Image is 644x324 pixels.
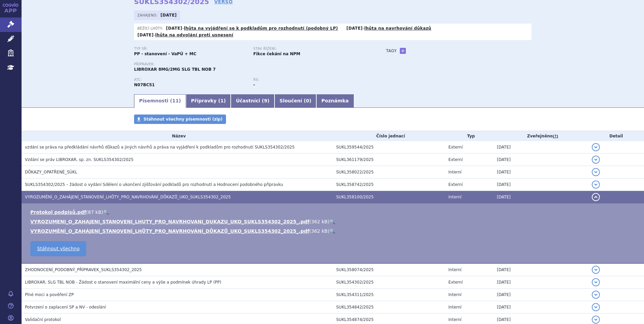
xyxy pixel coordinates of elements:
[134,67,216,72] span: LIBROXAR 8MG/2MG SLG TBL NOB 7
[347,26,431,31] p: -
[333,166,445,179] td: SUKL358022/2025
[30,228,309,234] a: VYROZUMĚNÍ_O_ZAHÁJENÍ_STANOVENÍ_LHŮTY_PRO_NAVRHOVÁNÍ_DŮKAZŮ_UKO_SUKLS354302_2025_.pdf
[155,33,233,37] a: lhůta na odvolání proti usnesení
[592,266,600,274] button: detail
[493,191,588,203] td: [DATE]
[220,98,224,103] span: 1
[333,131,445,141] th: Číslo jednací
[30,218,637,225] li: ( )
[311,219,328,224] span: 362 kB
[30,209,86,215] a: Protokol podpisů.pdf
[333,301,445,314] td: SUKL354842/2025
[22,131,333,141] th: Název
[448,267,461,272] span: Interní
[333,289,445,301] td: SUKL354311/2025
[134,47,247,51] p: Typ SŘ:
[137,32,233,38] p: -
[253,83,255,87] strong: -
[134,78,247,82] p: ATC:
[137,12,159,18] span: Zahájeno:
[166,26,182,31] strong: [DATE]
[592,193,600,201] button: detail
[88,209,101,215] span: 87 kB
[30,209,637,216] li: ( )
[448,292,461,297] span: Interní
[400,48,406,54] a: +
[448,170,461,174] span: Interní
[134,62,373,66] p: Přípravek:
[25,145,295,150] span: vzdání se práva na předkládání návrhů důkazů a jiných návrhů a práva na vyjádření k podkladům pro...
[445,131,493,141] th: Typ
[137,33,154,37] strong: [DATE]
[333,276,445,289] td: SUKL354302/2025
[333,263,445,276] td: SUKL358074/2025
[592,303,600,311] button: detail
[592,316,600,324] button: detail
[172,98,179,103] span: 11
[493,154,588,166] td: [DATE]
[134,83,155,87] strong: BUPRENORFIN, KOMBINACE
[448,317,461,322] span: Interní
[25,267,142,272] span: ZHODNOCENÍ_PODOBNÝ_PŘÍPRAVEK_SUKLS354302_2025
[448,195,461,199] span: Interní
[253,52,300,56] strong: Fikce čekání na NPM
[592,181,600,189] button: detail
[588,131,644,141] th: Detail
[493,289,588,301] td: [DATE]
[25,292,74,297] span: Plné moci a pověření ZP
[30,228,637,234] li: ( )
[493,276,588,289] td: [DATE]
[25,305,106,310] span: Potvrzení o zaplacení SP a NV - odeslání
[161,13,177,18] strong: [DATE]
[25,195,231,199] span: VYROZUMĚNÍ_O_ZAHÁJENÍ_STANOVENÍ_LHŮTY_PRO_NAVRHOVÁNÍ_DŮKAZŮ_UKO_SUKLS354302_2025
[333,179,445,191] td: SUKL358742/2025
[493,131,588,141] th: Zveřejněno
[592,143,600,151] button: detail
[25,157,133,162] span: Vzdání se práv LIBROXAR, sp. zn. SUKLS354302/2025
[493,263,588,276] td: [DATE]
[25,170,77,174] span: DŮKAZY_OPATŘENÉ_SÚKL
[25,317,61,322] span: Validační protokol
[134,115,226,124] a: Stáhnout všechny písemnosti (zip)
[275,94,316,108] a: Sloučení (0)
[493,301,588,314] td: [DATE]
[184,26,338,31] a: lhůta na vyjádření se k podkladům pro rozhodnutí (podobný LP)
[329,228,335,234] a: 🔍
[166,26,338,31] p: -
[448,182,462,187] span: Externí
[592,168,600,176] button: detail
[253,78,366,82] p: RS:
[25,280,221,285] span: LIBROXAR, SLG TBL NOB - Žádost o stanovení maximální ceny a výše a podmínek úhrady LP (PP)
[264,98,267,103] span: 9
[386,47,397,55] h3: Tagy
[347,26,363,31] strong: [DATE]
[592,156,600,164] button: detail
[316,94,354,108] a: Poznámka
[493,166,588,179] td: [DATE]
[448,305,461,310] span: Interní
[592,291,600,299] button: detail
[134,94,186,108] a: Písemnosti (11)
[311,228,328,234] span: 362 kB
[553,134,558,139] abbr: (?)
[493,179,588,191] td: [DATE]
[592,278,600,286] button: detail
[448,145,462,150] span: Externí
[231,94,274,108] a: Účastníci (9)
[103,209,109,215] a: 🔍
[306,98,309,103] span: 0
[333,141,445,154] td: SUKL359544/2025
[253,47,366,51] p: Stav řízení:
[329,219,335,224] a: 🔍
[137,26,164,31] span: Běžící lhůty:
[186,94,231,108] a: Přípravky (1)
[333,154,445,166] td: SUKL361179/2025
[30,241,86,256] a: Stáhnout všechno
[364,26,431,31] a: lhůta na navrhování důkazů
[143,117,223,122] span: Stáhnout všechny písemnosti (zip)
[134,52,196,56] strong: PP - stanovení - VaPÚ + MC
[30,219,309,224] a: VYROZUMENI_O_ZAHAJENI_STANOVENI_LHUTY_PRO_NAVRHOVANI_DUKAZU_UKO_SUKLS354302_2025_.pdf
[448,280,462,285] span: Externí
[448,157,462,162] span: Externí
[25,182,283,187] span: SUKLS354302/2025 – žádost o vydání Sdělení o ukončení zjišťování podkladů pro rozhodnutí a Hodnoc...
